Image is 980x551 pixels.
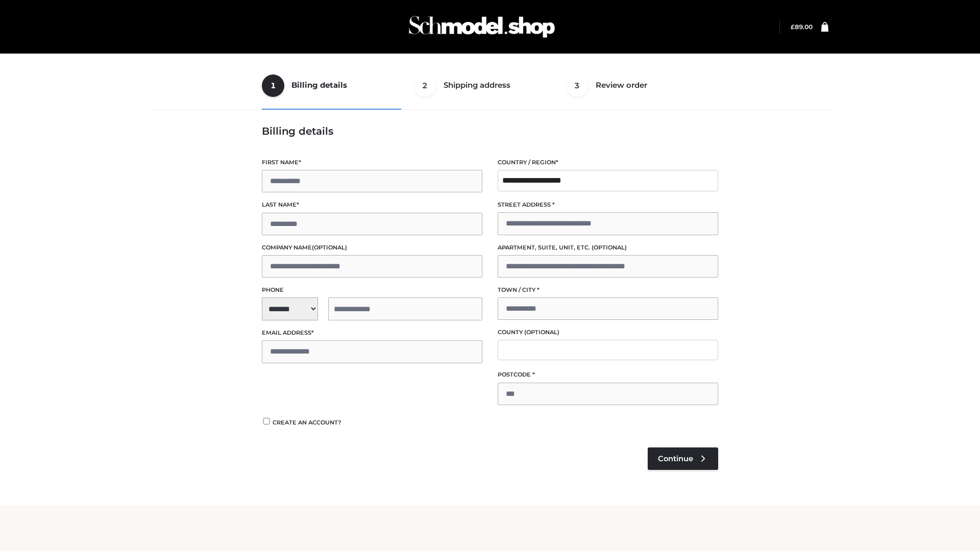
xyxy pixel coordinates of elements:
[498,243,718,253] label: Apartment, suite, unit, etc.
[498,158,718,167] label: Country / Region
[791,23,813,31] a: £89.00
[592,244,627,251] span: (optional)
[273,419,341,426] span: Create an account?
[791,23,795,31] span: £
[498,328,718,337] label: County
[262,418,271,424] input: Create an account?
[262,158,482,167] label: First name
[262,328,482,338] label: Email address
[262,200,482,210] label: Last name
[498,285,718,295] label: Town / City
[498,200,718,210] label: Street address
[648,447,718,470] a: Continue
[791,23,813,31] bdi: 89.00
[262,243,482,253] label: Company name
[658,454,693,463] span: Continue
[405,7,558,47] img: Schmodel Admin 964
[498,370,718,380] label: Postcode
[524,329,559,336] span: (optional)
[262,125,718,137] h3: Billing details
[312,244,347,251] span: (optional)
[262,285,482,295] label: Phone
